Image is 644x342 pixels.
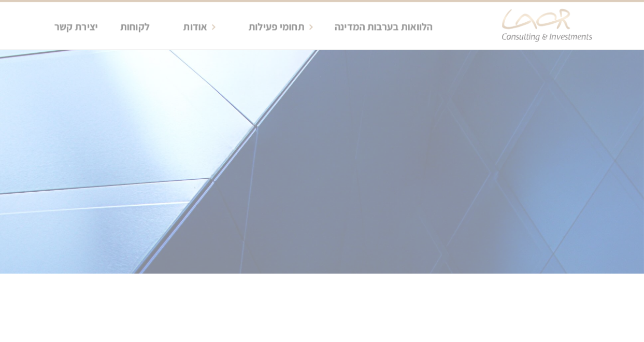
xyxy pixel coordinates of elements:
a: הלוואות בערבות המדינה [331,2,437,49]
img: Laor Consulting & Investments Logo [500,7,594,44]
strong: תחומי פעילות​ [249,20,305,33]
div: יצירת קשר [54,19,98,34]
a: יצירת קשר [50,2,102,49]
div: תחומי פעילות​ [233,2,325,49]
div: אודות [168,2,228,49]
div: לקוחות [120,19,150,34]
a: לקוחות [116,2,154,49]
div: הלוואות בערבות המדינה [335,19,433,34]
a: home [500,2,594,49]
strong: אודות [183,20,207,33]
